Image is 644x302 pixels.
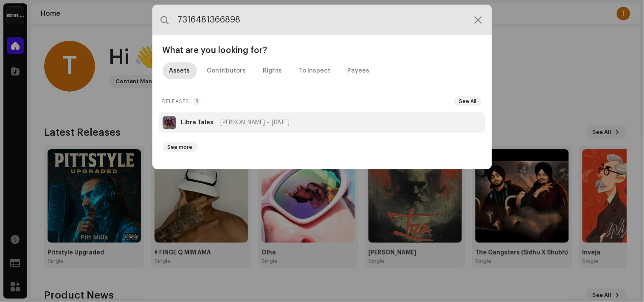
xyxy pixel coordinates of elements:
[299,62,331,79] div: To Inspect
[152,5,492,35] input: Search
[221,119,265,126] span: [PERSON_NAME]
[159,45,485,56] div: What are you looking for?
[263,62,282,79] div: Rights
[348,62,370,79] div: Payees
[272,119,290,126] span: [DATE]
[193,98,200,105] p-badge: 1
[207,62,246,79] div: Contributors
[163,116,176,129] img: 0dd7cb5f-56b9-4344-b5f6-21fa85692f4c
[163,142,198,152] button: See more
[169,62,190,79] div: Assets
[454,96,482,106] button: See All
[459,98,477,105] span: See All
[168,144,193,151] span: See more
[181,119,214,126] strong: Libra Tales
[163,96,190,106] span: Releases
